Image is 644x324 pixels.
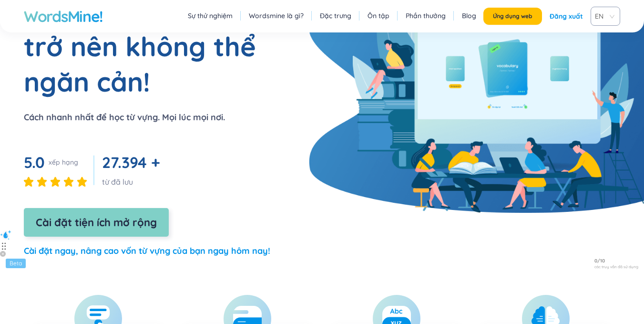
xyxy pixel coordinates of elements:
font: Blog [462,11,476,20]
font: Đăng xuất [550,12,583,21]
font: từ đã lưu [102,177,133,187]
a: Wordsmine là gì? [249,11,304,21]
a: Cài đặt tiện ích mở rộng [24,219,169,228]
span: EN [595,9,612,23]
a: Ôn tập [368,11,389,21]
font: 27.394 + [102,153,160,172]
font: Phần thưởng [406,11,446,20]
font: Đặc trưng [320,11,351,20]
font: EN [595,12,603,21]
font: Ôn tập [368,11,389,20]
button: Cài đặt tiện ích mở rộng [24,208,169,237]
a: Đặc trưng [320,11,351,21]
font: Cách nhanh nhất để học từ vựng. Mọi lúc mọi nơi. [24,112,225,123]
button: Ứng dụng web [483,8,542,25]
font: Cài đặt ngay, nâng cao vốn từ vựng của bạn ngay hôm nay! [24,245,270,256]
a: WordsMine! [24,7,103,26]
font: 5.0 [24,153,45,172]
font: Sự thử nghiệm [188,11,233,20]
font: xếp hạng [49,158,78,167]
a: Phần thưởng [406,11,446,21]
font: Ứng dụng web [493,12,532,20]
font: Cài đặt tiện ích mở rộng [36,216,157,229]
a: Sự thử nghiệm [188,11,233,21]
font: Wordsmine là gì? [249,11,304,20]
a: Blog [462,11,476,21]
